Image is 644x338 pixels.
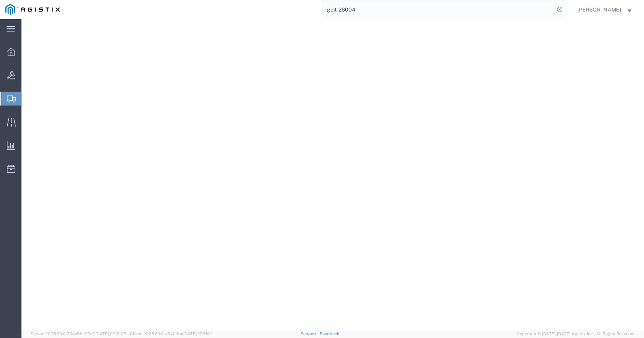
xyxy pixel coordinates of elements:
[31,331,127,336] span: Server: 2025.20.0-734e5bc92d9
[5,4,60,15] img: logo
[320,331,339,336] a: Feedback
[95,331,127,336] span: [DATE] 09:51:07
[130,331,212,336] span: Client: 2025.20.0-e640dba
[301,331,320,336] a: Support
[517,331,635,337] span: Copyright © [DATE]-[DATE] Agistix Inc., All Rights Reserved
[577,5,621,14] span: Trent Grant
[183,331,212,336] span: [DATE] 17:21:12
[21,19,644,330] iframe: FS Legacy Container
[577,5,634,14] button: [PERSON_NAME]
[321,0,554,19] input: Search for shipment number, reference number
